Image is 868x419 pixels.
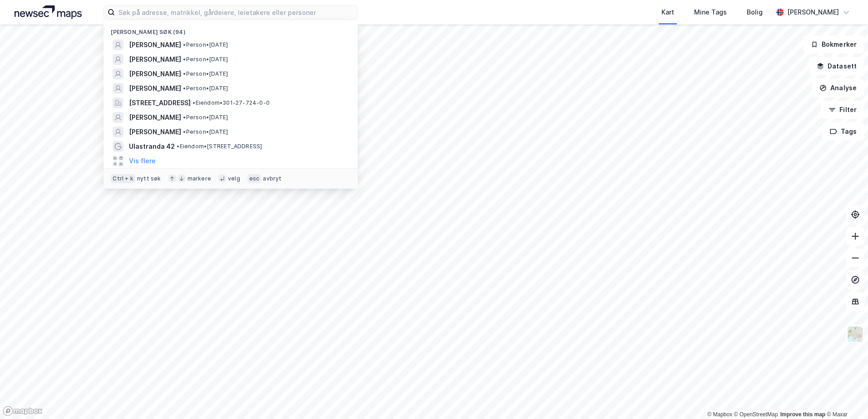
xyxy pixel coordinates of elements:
div: [PERSON_NAME] [787,7,839,18]
div: Bolig [747,7,763,18]
div: velg [228,175,240,182]
button: Analyse [812,79,864,97]
button: Bokmerker [803,35,864,54]
span: • [192,99,195,106]
span: Person • [DATE] [183,56,228,63]
span: • [177,143,179,150]
span: [PERSON_NAME] [129,112,181,123]
div: nytt søk [137,175,161,182]
a: Mapbox [707,411,732,418]
div: Mine Tags [694,7,727,18]
span: • [183,114,186,121]
span: • [183,70,186,77]
div: Ctrl + k [111,174,135,183]
span: [PERSON_NAME] [129,127,181,137]
div: Kontrollprogram for chat [823,375,868,419]
span: [PERSON_NAME] [129,68,181,79]
span: • [183,56,186,63]
img: Z [847,326,864,343]
input: Søk på adresse, matrikkel, gårdeiere, leietakere eller personer [115,5,357,19]
iframe: Chat Widget [823,375,868,419]
div: avbryt [263,175,281,182]
span: • [183,128,186,135]
span: • [183,41,186,48]
span: Person • [DATE] [183,128,228,136]
div: Kart [661,7,674,18]
span: [PERSON_NAME] [129,54,181,65]
button: Tags [822,122,864,141]
a: Improve this map [780,411,825,418]
span: Person • [DATE] [183,114,228,121]
a: OpenStreetMap [734,411,778,418]
div: esc [247,174,261,183]
span: [PERSON_NAME] [129,83,181,94]
span: Person • [DATE] [183,85,228,92]
button: Datasett [809,57,864,75]
button: Vis flere [129,156,156,166]
span: Eiendom • [STREET_ADDRESS] [177,143,262,150]
button: Filter [821,101,864,119]
span: [STREET_ADDRESS] [129,97,191,108]
span: Person • [DATE] [183,70,228,78]
a: Mapbox homepage [3,406,43,416]
div: [PERSON_NAME] søk (94) [104,21,358,38]
span: Person • [DATE] [183,41,228,49]
div: markere [187,175,211,182]
span: Ulastranda 42 [129,141,175,152]
span: Eiendom • 301-27-724-0-0 [192,99,270,107]
img: logo.a4113a55bc3d86da70a041830d287a7e.svg [15,5,82,19]
span: [PERSON_NAME] [129,39,181,50]
span: • [183,85,186,92]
